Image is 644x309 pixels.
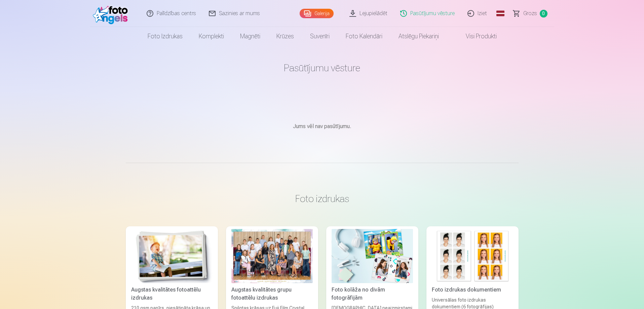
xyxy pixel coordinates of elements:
[429,286,516,294] div: Foto izdrukas dokumentiem
[332,229,413,283] img: Foto kolāža no divām fotogrāfijām
[302,27,338,46] a: Suvenīri
[191,27,232,46] a: Komplekti
[126,122,519,130] p: Jums vēl nav pasūtījumu.
[126,62,519,74] h1: Pasūtījumu vēsture
[329,286,416,302] div: Foto kolāža no divām fotogrāfijām
[523,9,537,17] span: Grozs
[93,3,131,24] img: /fa1
[128,286,215,302] div: Augstas kvalitātes fotoattēlu izdrukas
[268,27,302,46] a: Krūzes
[131,229,213,283] img: Augstas kvalitātes fotoattēlu izdrukas
[338,27,390,46] a: Foto kalendāri
[447,27,505,46] a: Visi produkti
[390,27,447,46] a: Atslēgu piekariņi
[232,27,268,46] a: Magnēti
[229,286,315,302] div: Augstas kvalitātes grupu fotoattēlu izdrukas
[131,193,513,205] h3: Foto izdrukas
[140,27,191,46] a: Foto izdrukas
[432,229,513,283] img: Foto izdrukas dokumentiem
[300,9,334,18] a: Galerija
[540,10,547,17] span: 0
